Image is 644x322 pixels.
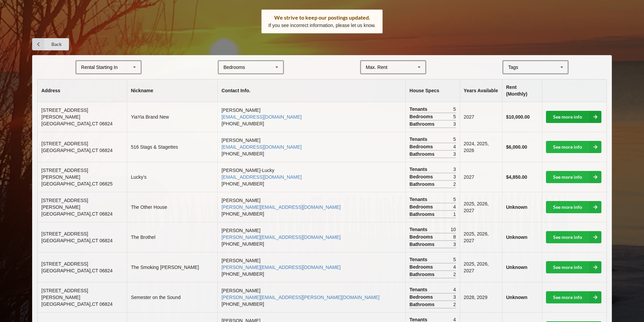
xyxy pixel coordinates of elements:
[41,148,113,153] span: [GEOGRAPHIC_DATA] , CT 06824
[460,162,502,192] td: 2027
[127,222,217,252] td: The Brothel
[127,132,217,162] td: 516 Stags & Stagettes
[217,282,405,312] td: [PERSON_NAME] [PHONE_NUMBER]
[127,282,217,312] td: Semester on the Sound
[409,264,434,270] span: Bedrooms
[502,79,542,102] th: Rent (Monthly)
[223,65,245,70] div: Bedrooms
[41,107,88,120] span: [STREET_ADDRESS][PERSON_NAME]
[221,234,340,240] a: [PERSON_NAME][EMAIL_ADDRESS][DOMAIN_NAME]
[409,226,429,233] span: Tenants
[409,241,436,248] span: Bathrooms
[217,132,405,162] td: [PERSON_NAME] [PHONE_NUMBER]
[506,265,527,270] b: Unknown
[127,79,217,102] th: Nickname
[546,261,601,273] a: See more info
[81,65,118,70] div: Rental Starting In
[460,222,502,252] td: 2025, 2026, 2027
[453,256,456,263] span: 5
[41,141,88,146] span: [STREET_ADDRESS]
[409,271,436,278] span: Bathrooms
[460,252,502,282] td: 2025, 2026, 2027
[38,79,127,102] th: Address
[453,233,456,240] span: 8
[453,151,456,157] span: 3
[217,222,405,252] td: [PERSON_NAME] [PHONE_NUMBER]
[453,196,456,203] span: 5
[453,113,456,120] span: 5
[546,291,601,303] a: See more info
[453,264,456,270] span: 4
[409,136,429,143] span: Tenants
[409,256,429,263] span: Tenants
[221,144,302,150] a: [EMAIL_ADDRESS][DOMAIN_NAME]
[453,136,456,143] span: 5
[221,204,340,210] a: [PERSON_NAME][EMAIL_ADDRESS][DOMAIN_NAME]
[127,102,217,132] td: YiaYia Brand New
[453,166,456,173] span: 3
[41,231,88,237] span: [STREET_ADDRESS]
[453,271,456,278] span: 2
[409,143,434,150] span: Bedrooms
[409,196,429,203] span: Tenants
[453,294,456,300] span: 3
[268,14,376,21] div: We strive to keep our postings updated.
[409,151,436,157] span: Bathrooms
[453,301,456,308] span: 2
[460,192,502,222] td: 2025, 2026, 2027
[366,65,387,70] div: Max. Rent
[453,286,456,293] span: 4
[453,121,456,127] span: 3
[41,211,113,217] span: [GEOGRAPHIC_DATA] , CT 06824
[221,265,340,270] a: [PERSON_NAME][EMAIL_ADDRESS][DOMAIN_NAME]
[451,226,456,233] span: 10
[217,252,405,282] td: [PERSON_NAME] [PHONE_NUMBER]
[409,121,436,127] span: Bathrooms
[409,181,436,188] span: Bathrooms
[41,238,113,243] span: [GEOGRAPHIC_DATA] , CT 06824
[41,168,88,180] span: [STREET_ADDRESS][PERSON_NAME]
[409,113,434,120] span: Bedrooms
[409,173,434,180] span: Bedrooms
[217,102,405,132] td: [PERSON_NAME] [PHONE_NUMBER]
[546,171,601,183] a: See more info
[506,144,527,150] b: $6,000.00
[506,64,528,71] div: Tags
[127,192,217,222] td: The Other House
[41,268,113,273] span: [GEOGRAPHIC_DATA] , CT 06824
[41,301,113,307] span: [GEOGRAPHIC_DATA] , CT 06824
[453,173,456,180] span: 3
[506,174,527,180] b: $4,850.00
[409,166,429,173] span: Tenants
[41,181,113,187] span: [GEOGRAPHIC_DATA] , CT 06825
[460,102,502,132] td: 2027
[217,79,405,102] th: Contact Info.
[506,114,530,120] b: $10,000.00
[409,106,429,113] span: Tenants
[409,233,434,240] span: Bedrooms
[453,211,456,218] span: 1
[409,294,434,300] span: Bedrooms
[127,162,217,192] td: Lucky’s
[546,141,601,153] a: See more info
[453,203,456,210] span: 4
[32,38,69,50] a: Back
[405,79,459,102] th: House Specs
[546,111,601,123] a: See more info
[409,301,436,308] span: Bathrooms
[217,192,405,222] td: [PERSON_NAME] [PHONE_NUMBER]
[217,162,405,192] td: [PERSON_NAME]-Lucky [PHONE_NUMBER]
[453,143,456,150] span: 4
[221,114,302,120] a: [EMAIL_ADDRESS][DOMAIN_NAME]
[453,241,456,248] span: 3
[409,211,436,218] span: Bathrooms
[546,231,601,243] a: See more info
[506,295,527,300] b: Unknown
[506,234,527,240] b: Unknown
[506,204,527,210] b: Unknown
[460,282,502,312] td: 2028, 2029
[221,295,380,300] a: [PERSON_NAME][EMAIL_ADDRESS][PERSON_NAME][DOMAIN_NAME]
[460,132,502,162] td: 2024, 2025, 2026
[546,201,601,213] a: See more info
[221,174,302,180] a: [EMAIL_ADDRESS][DOMAIN_NAME]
